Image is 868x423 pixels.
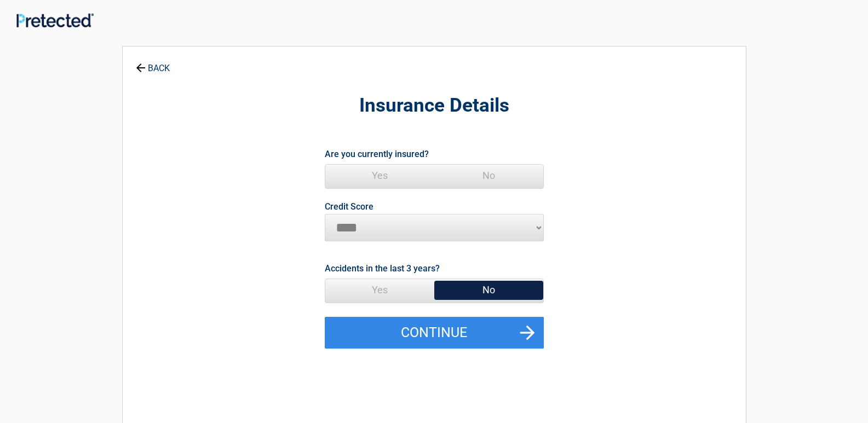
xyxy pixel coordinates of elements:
[434,279,543,301] span: No
[325,165,434,187] span: Yes
[434,165,543,187] span: No
[134,54,172,73] a: BACK
[325,279,434,301] span: Yes
[325,317,544,349] button: Continue
[325,147,429,161] label: Are you currently insured?
[325,261,440,276] label: Accidents in the last 3 years?
[16,13,94,27] img: Main Logo
[325,202,373,211] label: Credit Score
[183,93,686,119] h2: Insurance Details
